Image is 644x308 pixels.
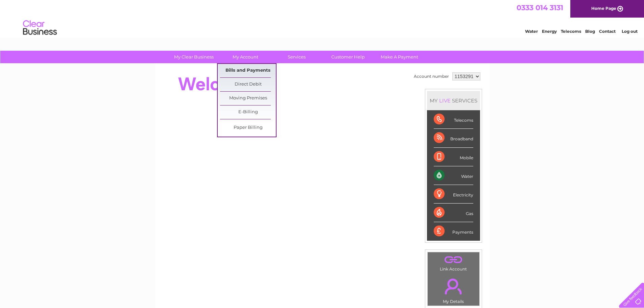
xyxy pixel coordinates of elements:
[427,252,480,273] td: Link Account
[434,222,473,240] div: Payments
[542,29,557,34] a: Energy
[220,121,276,135] a: Paper Billing
[372,51,427,63] a: Make A Payment
[561,29,581,34] a: Telecoms
[438,97,452,104] div: LIVE
[434,110,473,129] div: Telecoms
[220,78,276,91] a: Direct Debit
[525,29,538,34] a: Water
[429,275,478,298] a: .
[427,91,480,110] div: MY SERVICES
[434,185,473,204] div: Electricity
[434,166,473,185] div: Water
[429,254,478,266] a: .
[269,51,325,63] a: Services
[220,92,276,105] a: Moving Premises
[517,3,563,12] a: 0333 014 3131
[599,29,616,34] a: Contact
[434,204,473,222] div: Gas
[622,29,638,34] a: Log out
[320,51,376,63] a: Customer Help
[23,18,57,38] img: logo.png
[412,71,451,82] td: Account number
[166,51,222,63] a: My Clear Business
[217,51,273,63] a: My Account
[163,4,482,33] div: Clear Business is a trading name of Verastar Limited (registered in [GEOGRAPHIC_DATA] No. 3667643...
[427,273,480,306] td: My Details
[434,129,473,147] div: Broadband
[434,148,473,166] div: Mobile
[220,105,276,119] a: E-Billing
[220,64,276,77] a: Bills and Payments
[585,29,595,34] a: Blog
